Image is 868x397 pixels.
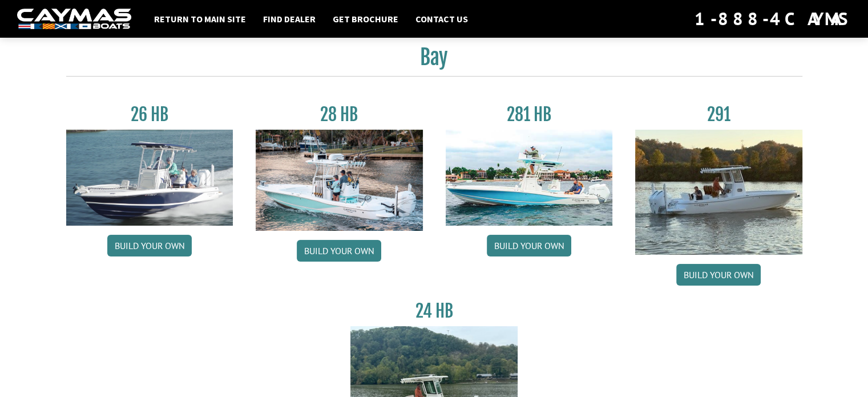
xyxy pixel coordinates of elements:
[107,235,192,256] a: Build your own
[256,130,423,231] img: 28_hb_thumbnail_for_caymas_connect.jpg
[256,104,423,125] h3: 28 HB
[297,240,381,262] a: Build your own
[487,235,571,256] a: Build your own
[17,9,131,30] img: white-logo-c9c8dbefe5ff5ceceb0f0178aa75bf4bb51f6bca0971e226c86eb53dfe498488.png
[66,130,233,226] img: 26_new_photo_resized.jpg
[635,130,802,255] img: 291_Thumbnail.jpg
[446,130,613,226] img: 28-hb-twin.jpg
[676,264,761,286] a: Build your own
[327,11,404,26] a: Get Brochure
[66,104,233,125] h3: 26 HB
[257,11,321,26] a: Find Dealer
[635,104,802,125] h3: 291
[410,11,474,26] a: Contact Us
[350,300,518,322] h3: 24 HB
[66,45,802,77] h2: Bay
[446,104,613,125] h3: 281 HB
[148,11,252,26] a: Return to main site
[695,6,851,31] div: 1-888-4CAYMAS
